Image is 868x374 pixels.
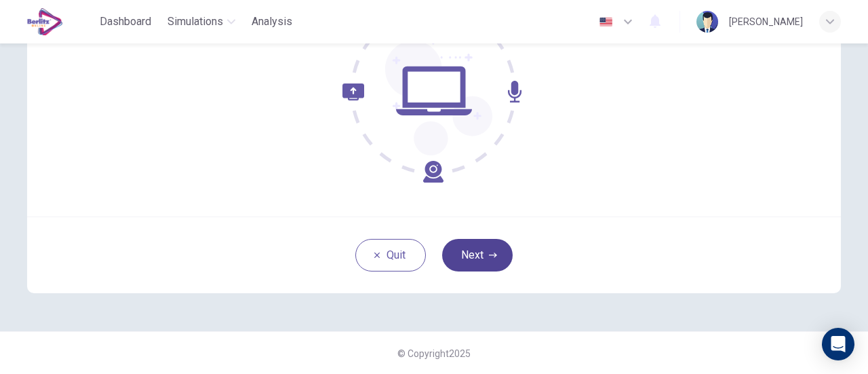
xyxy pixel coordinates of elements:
div: [PERSON_NAME] [729,14,803,30]
div: Open Intercom Messenger [822,328,854,360]
button: Next [442,239,513,272]
span: Simulations [167,14,223,30]
img: en [597,17,614,27]
span: Dashboard [100,14,151,30]
button: Analysis [246,10,298,34]
a: EduSynch logo [27,8,94,35]
img: Profile picture [696,11,718,33]
button: Quit [355,239,426,272]
button: Dashboard [94,10,157,34]
img: EduSynch logo [27,8,63,35]
span: © Copyright 2025 [397,348,471,359]
button: Simulations [162,10,241,34]
span: Analysis [252,14,292,30]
